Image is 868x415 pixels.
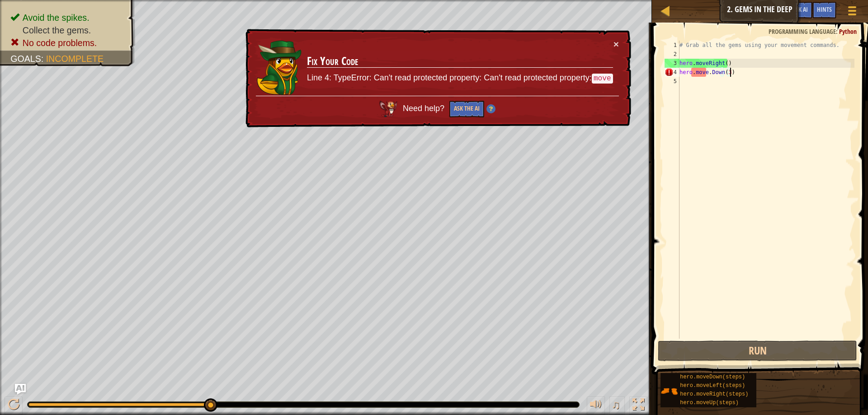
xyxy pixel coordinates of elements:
[307,72,613,84] p: Line 4: TypeError: Can't read protected property: Can't read protected property:
[23,13,90,23] span: Avoid the spikes.
[611,398,620,411] span: ♫
[665,41,679,50] div: 1
[10,54,41,64] span: Goals
[41,54,46,64] span: :
[839,27,857,36] span: Python
[629,396,647,415] button: Toggle fullscreen
[793,5,808,14] span: Ask AI
[449,101,484,117] button: Ask the AI
[10,37,126,49] li: No code problems.
[256,40,302,95] img: duck_naria.png
[5,396,23,415] button: Ctrl + P: Play
[817,5,832,14] span: Hints
[680,374,745,380] span: hero.moveDown(steps)
[10,24,126,37] li: Collect the gems.
[15,384,26,395] button: Ask AI
[592,74,613,84] code: move
[10,11,126,24] li: Avoid the spikes.
[680,382,745,389] span: hero.moveLeft(steps)
[613,39,619,49] button: ×
[23,25,91,35] span: Collect the gems.
[660,382,678,400] img: portrait.png
[680,391,748,397] span: hero.moveRight(steps)
[769,27,836,36] span: Programming language
[841,2,863,23] button: Show game menu
[379,101,397,117] img: AI
[23,38,97,48] span: No code problems.
[788,2,812,19] button: Ask AI
[486,104,495,113] img: Hint
[46,54,104,64] span: Incomplete
[665,68,679,77] div: 4
[665,50,679,59] div: 2
[658,340,857,361] button: Run
[680,400,739,406] span: hero.moveUp(steps)
[609,396,625,415] button: ♫
[587,396,605,415] button: Adjust volume
[836,27,839,36] span: :
[403,104,447,113] span: Need help?
[665,59,679,68] div: 3
[665,77,679,86] div: 5
[307,55,613,68] h3: Fix Your Code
